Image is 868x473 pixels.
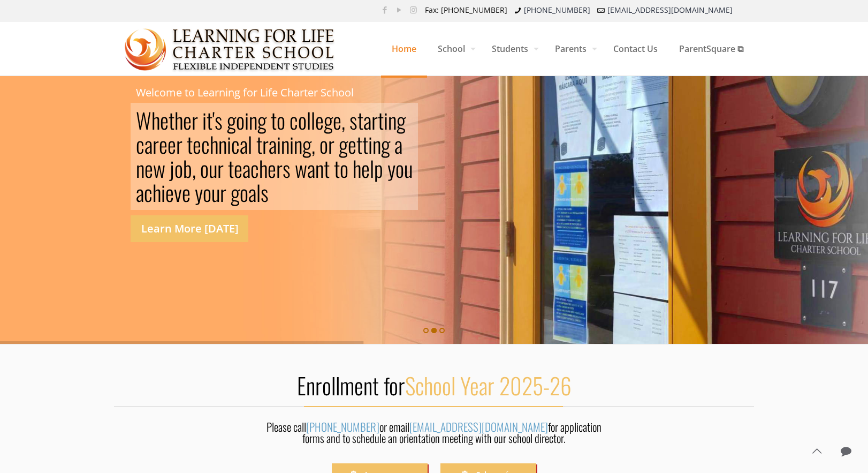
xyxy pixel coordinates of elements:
div: t [324,156,330,181]
div: u [404,156,413,181]
div: t [228,156,234,181]
div: s [261,181,269,205]
div: o [340,156,348,181]
div: c [231,132,240,156]
div: e [182,181,191,205]
a: Back to top icon [805,440,828,462]
div: u [211,181,220,205]
div: s [215,108,223,132]
a: Learn More [DATE] [131,215,248,242]
div: h [151,108,160,132]
div: i [384,108,388,132]
div: l [370,156,374,181]
div: y [387,156,395,181]
span: Parents [544,33,603,65]
div: g [397,108,406,132]
div: e [234,156,242,181]
div: n [315,156,324,181]
div: i [290,132,294,156]
div: e [167,132,176,156]
div: e [333,108,341,132]
div: r [153,132,159,156]
rs-layer: Welcome to Learning for Life Charter School [136,87,354,99]
div: i [161,181,165,205]
div: g [231,181,240,205]
div: r [328,132,334,156]
div: e [348,132,356,156]
div: n [281,132,290,156]
div: W [136,108,151,132]
div: t [334,156,340,181]
div: w [153,156,165,181]
span: School Year 2025-26 [405,369,572,402]
div: g [381,132,390,156]
div: t [169,108,174,132]
a: [EMAIL_ADDRESS][DOMAIN_NAME] [409,418,548,435]
div: i [227,132,231,156]
div: e [159,132,167,156]
div: h [259,156,268,181]
div: p [374,156,383,181]
div: r [220,181,226,205]
div: n [218,132,227,156]
div: t [357,108,363,132]
span: ParentSquare ⧉ [668,33,754,65]
div: c [136,132,144,156]
div: v [174,181,182,205]
img: Home [125,22,335,76]
div: c [250,156,259,181]
div: g [302,132,311,156]
div: n [372,132,381,156]
a: Learning for Life Charter School [125,22,335,76]
div: j [170,156,174,181]
a: School [427,22,481,76]
div: e [315,108,324,132]
div: a [136,181,144,205]
div: a [394,132,402,156]
div: g [339,132,348,156]
div: o [174,156,183,181]
div: e [268,156,276,181]
div: o [203,181,211,205]
div: r [176,132,182,156]
div: t [356,132,362,156]
div: t [378,108,384,132]
a: Contact Us [603,22,668,76]
a: Students [481,22,544,76]
div: g [257,108,267,132]
div: t [362,132,368,156]
div: i [202,108,207,132]
div: t [256,132,262,156]
div: h [210,132,218,156]
div: o [236,108,245,132]
span: Home [381,33,427,65]
div: ' [212,108,215,132]
a: [PHONE_NUMBER] [306,418,379,435]
i: mail [596,5,606,15]
div: a [363,108,371,132]
div: o [200,156,209,181]
div: g [227,108,236,132]
span: Contact Us [603,33,668,65]
div: u [209,156,217,181]
div: , [192,156,196,181]
div: o [319,132,328,156]
div: n [388,108,397,132]
div: g [324,108,333,132]
div: i [245,108,249,132]
a: Home [381,22,427,76]
div: s [349,108,357,132]
div: l [248,132,252,156]
div: r [217,156,224,181]
a: [EMAIL_ADDRESS][DOMAIN_NAME] [607,5,733,15]
div: o [277,108,285,132]
div: t [207,108,212,132]
div: t [271,108,277,132]
div: n [294,132,302,156]
div: a [248,181,256,205]
div: c [201,132,210,156]
a: YouTube icon [393,4,405,15]
div: i [368,132,372,156]
div: r [262,132,269,156]
div: t [187,132,193,156]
